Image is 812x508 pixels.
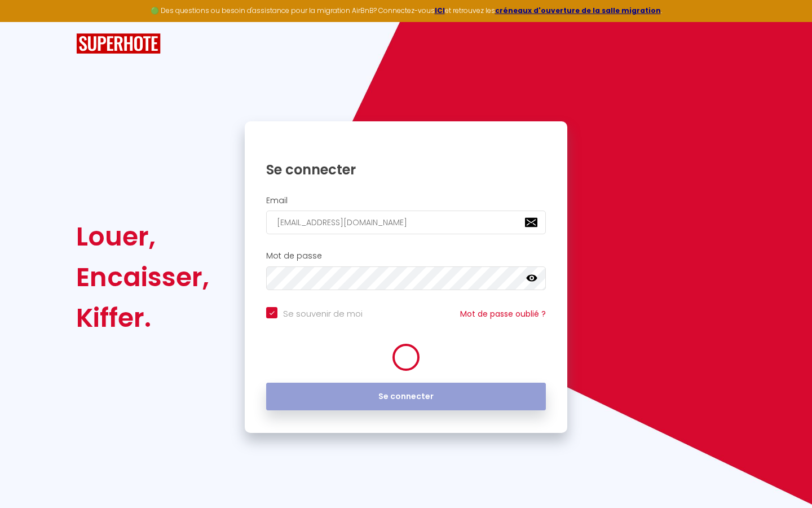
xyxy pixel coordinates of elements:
a: créneaux d'ouverture de la salle migration [495,6,661,15]
h1: Se connecter [266,161,546,178]
h2: Mot de passe [266,251,546,261]
div: Kiffer. [76,297,209,338]
img: SuperHote logo [76,33,161,54]
div: Louer, [76,216,209,257]
a: Mot de passe oublié ? [460,308,546,319]
button: Ouvrir le widget de chat LiveChat [9,5,43,38]
a: ICI [435,6,445,15]
iframe: Chat [764,457,804,500]
button: Se connecter [266,383,546,411]
input: Ton Email [266,211,546,234]
div: Encaisser, [76,257,209,297]
h2: Email [266,196,546,205]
